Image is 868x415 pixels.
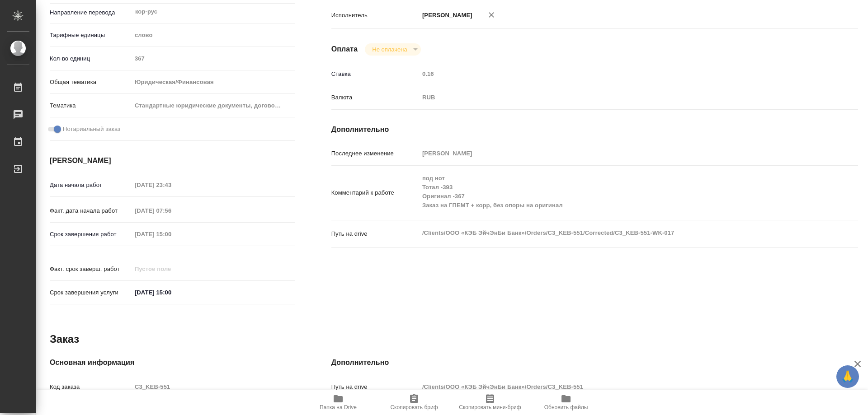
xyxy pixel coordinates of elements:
span: Папка на Drive [320,404,357,410]
p: Факт. срок заверш. работ [50,265,132,274]
h4: Дополнительно [331,357,858,368]
p: Путь на drive [331,382,419,392]
div: Стандартные юридические документы, договоры, уставы [132,98,295,113]
input: Пустое поле [132,262,211,275]
h2: Заказ [50,332,79,346]
input: Пустое поле [419,380,814,393]
p: Срок завершения работ [50,230,132,239]
p: Дата начала работ [50,181,132,190]
button: Папка на Drive [300,390,376,415]
div: Юридическая/Финансовая [132,75,295,90]
button: Скопировать бриф [376,390,452,415]
input: Пустое поле [132,380,295,393]
input: ✎ Введи что-нибудь [132,286,211,299]
input: Пустое поле [132,52,295,65]
span: Нотариальный заказ [63,125,120,134]
span: Скопировать мини-бриф [459,404,521,410]
p: Направление перевода [50,8,132,17]
textarea: /Clients/ООО «КЭБ ЭйчЭнБи Банк»/Orders/C3_KEB-551/Corrected/C3_KEB-551-WK-017 [419,225,814,241]
p: Исполнитель [331,11,419,20]
span: Обновить файлы [544,404,588,410]
p: Кол-во единиц [50,54,132,63]
button: Обновить файлы [528,390,604,415]
h4: Оплата [331,44,358,55]
input: Пустое поле [419,67,814,80]
div: RUB [419,90,814,105]
p: Тематика [50,101,132,110]
p: Срок завершения услуги [50,288,132,297]
button: 🙏 [836,365,859,388]
div: слово [132,28,295,43]
h4: Основная информация [50,357,295,368]
input: Пустое поле [132,178,211,191]
textarea: под нот Тотал -393 Оригинал -367 Заказ на ГПЕМТ + корр, без опоры на оригинал [419,171,814,213]
p: Последнее изменение [331,149,419,158]
button: Удалить исполнителя [481,5,501,25]
span: 🙏 [840,367,855,386]
button: Скопировать мини-бриф [452,390,528,415]
div: Не оплачена [365,43,420,56]
p: Факт. дата начала работ [50,206,132,215]
p: Комментарий к работе [331,188,419,197]
p: Ставка [331,70,419,79]
p: Общая тематика [50,78,132,87]
p: Путь на drive [331,229,419,238]
p: Код заказа [50,382,132,392]
p: Валюта [331,93,419,102]
h4: Дополнительно [331,124,858,135]
span: Скопировать бриф [390,404,438,410]
h4: [PERSON_NAME] [50,155,295,166]
p: [PERSON_NAME] [419,11,472,20]
input: Пустое поле [132,204,211,217]
input: Пустое поле [132,228,211,241]
button: Не оплачена [369,46,410,53]
input: Пустое поле [419,147,814,160]
p: Тарифные единицы [50,31,132,40]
